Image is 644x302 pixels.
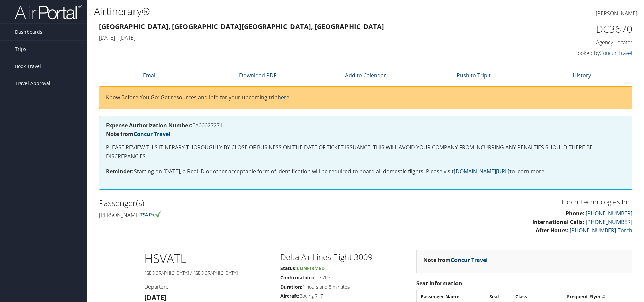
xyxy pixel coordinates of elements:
[451,256,488,264] a: Concur Travel
[15,58,41,75] span: Book Travel
[423,256,488,264] strong: Note from
[106,167,625,176] p: Starting on [DATE], a Real ID or other acceptable form of identification will be required to boar...
[506,22,632,36] h1: DC3670
[94,4,456,18] h1: Airtinerary®
[106,93,625,102] p: Know Before You Go: Get resources and info for your upcoming trip
[106,168,134,175] strong: Reminder:
[586,210,632,217] a: [PHONE_NUMBER]
[280,265,297,271] strong: Status:
[99,211,361,219] h4: [PERSON_NAME]
[596,10,637,17] span: [PERSON_NAME]
[506,39,632,46] h4: Agency Locator
[280,274,406,281] h5: GDS7R7
[15,41,26,58] span: Trips
[280,293,299,299] strong: Aircraft:
[133,130,170,138] a: Concur Travel
[106,130,170,138] strong: Note from
[280,284,406,290] h5: 1 hours and 8 minutes
[280,251,406,263] h2: Delta Air Lines Flight 3009
[99,34,496,41] h4: [DATE] - [DATE]
[532,218,584,226] strong: International Calls:
[596,3,637,24] a: [PERSON_NAME]
[278,94,289,101] a: here
[144,270,270,276] h5: [GEOGRAPHIC_DATA] / [GEOGRAPHIC_DATA]
[280,293,406,299] h5: Boeing 717
[99,197,361,209] h2: Passenger(s)
[99,22,384,31] strong: [GEOGRAPHIC_DATA], [GEOGRAPHIC_DATA] [GEOGRAPHIC_DATA], [GEOGRAPHIC_DATA]
[506,49,632,57] h4: Booked by
[600,49,632,57] a: Concur Travel
[143,72,157,79] a: Email
[144,293,166,302] strong: [DATE]
[15,4,82,20] img: airportal-logo.png
[570,227,632,234] a: [PHONE_NUMBER] Torch
[239,72,276,79] a: Download PDF
[15,24,42,40] span: Dashboards
[566,210,584,217] strong: Phone:
[297,265,325,271] span: Confirmed
[106,122,192,129] strong: Expense Authorization Number:
[140,211,162,217] img: tsa-precheck.png
[345,72,386,79] a: Add to Calendar
[15,75,50,92] span: Travel Approval
[106,123,625,128] h4: EA00027271
[144,283,270,290] h4: Departure
[457,72,491,79] a: Push to Tripit
[280,284,302,290] strong: Duration:
[536,227,568,234] strong: After Hours:
[280,274,313,281] strong: Confirmation:
[573,72,591,79] a: History
[144,250,270,267] h1: HSV ATL
[454,168,509,175] a: [DOMAIN_NAME][URL]
[371,197,632,207] h3: Torch Technologies Inc.
[416,280,462,287] strong: Seat Information
[586,218,632,226] a: [PHONE_NUMBER]
[106,143,625,161] p: PLEASE REVIEW THIS ITINERARY THOROUGHLY BY CLOSE OF BUSINESS ON THE DATE OF TICKET ISSUANCE. THIS...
